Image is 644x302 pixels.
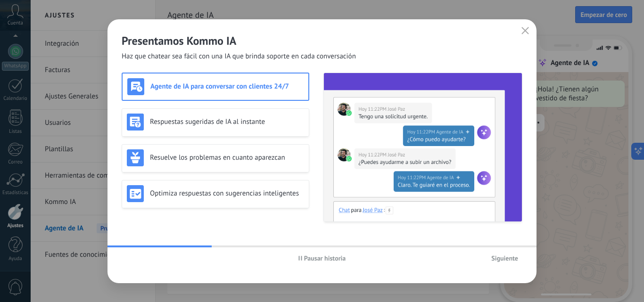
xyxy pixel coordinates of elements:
button: Siguiente [487,251,522,265]
span: Siguiente [491,255,518,261]
button: Pausar historia [294,251,350,265]
span: Pausar historia [304,255,346,261]
h3: Optimiza respuestas con sugerencias inteligentes [150,189,304,198]
h3: Respuestas sugeridas de IA al instante [150,117,304,126]
span: Haz que chatear sea fácil con una IA que brinda soporte en cada conversación [122,52,356,61]
h2: Presentamos Kommo IA [122,33,522,48]
h3: Resuelve los problemas en cuanto aparezcan [150,153,304,162]
h3: Agente de IA para conversar con clientes 24/7 [150,82,304,91]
